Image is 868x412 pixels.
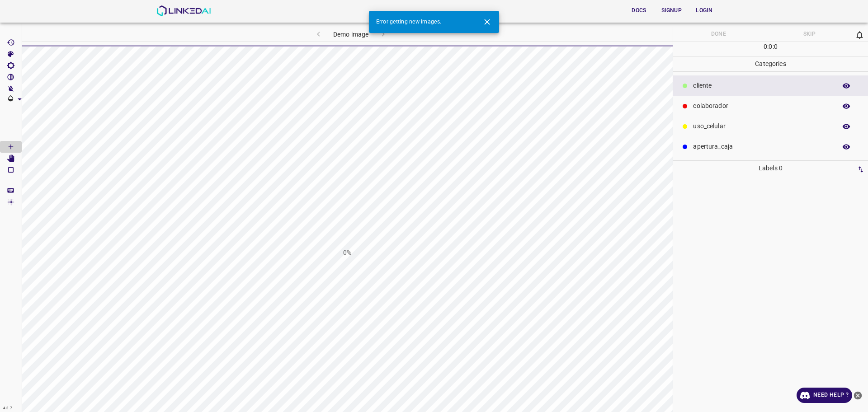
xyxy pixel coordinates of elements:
[673,56,868,71] p: Categories
[656,1,688,20] a: Signup
[690,3,719,18] button: Login
[688,1,721,20] a: Login
[156,5,211,16] img: LinkedAI
[673,96,868,116] div: colaborador
[376,18,441,26] span: Error getting new images.
[774,42,778,51] p: 0
[693,142,832,151] p: apertura_caja
[673,116,868,136] div: uso_celular
[693,122,832,131] p: uso_celular
[797,388,852,403] a: Need Help ?
[625,3,654,18] button: Docs
[657,3,686,18] button: Signup
[479,14,495,30] button: Close
[764,42,767,51] p: 0
[693,101,832,111] p: colaborador
[333,29,368,42] h6: Demo image
[623,1,656,20] a: Docs
[673,136,868,157] div: apertura_caja
[1,405,14,412] div: 4.3.7
[764,42,778,56] div: : :
[673,75,868,96] div: cliente
[676,161,865,176] p: Labels 0
[769,42,772,51] p: 0
[343,248,351,257] h1: 0%
[852,388,863,403] button: close-help
[693,81,832,90] p: cliente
